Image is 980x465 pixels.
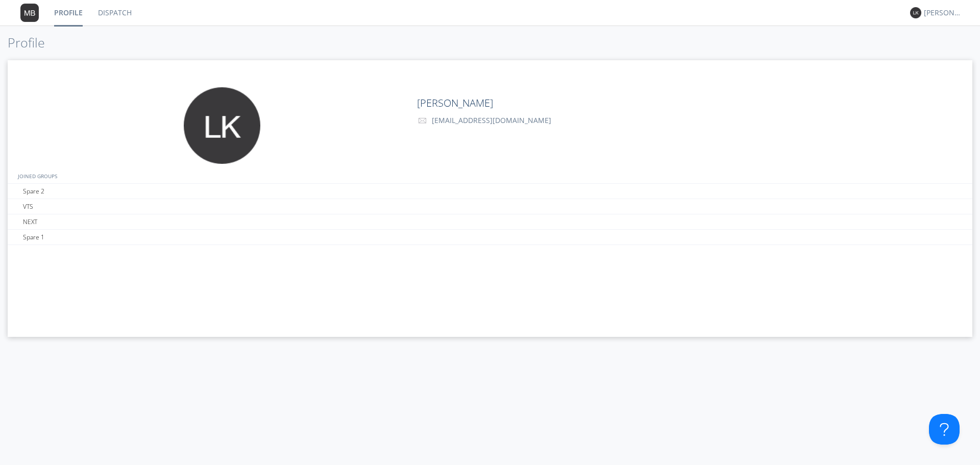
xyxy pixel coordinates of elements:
div: NEXT [20,214,494,229]
img: 373638.png [184,87,260,164]
div: Spare 2 [20,184,494,199]
h1: Profile [8,36,972,50]
img: 373638.png [910,7,921,18]
div: Spare 1 [20,230,494,244]
span: [EMAIL_ADDRESS][DOMAIN_NAME] [432,115,551,125]
iframe: Toggle Customer Support [929,414,960,445]
img: envelope-outline.svg [419,118,426,124]
div: JOINED GROUPS [15,168,970,183]
img: 373638.png [20,4,39,22]
div: VTS [20,199,494,214]
div: [PERSON_NAME] [924,8,962,18]
h2: [PERSON_NAME] [417,97,884,109]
